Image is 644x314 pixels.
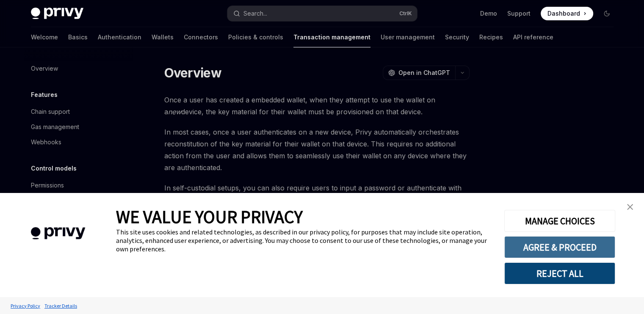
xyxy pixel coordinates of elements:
a: close banner [622,198,638,215]
button: MANAGE CHOICES [504,210,615,232]
div: This site uses cookies and related technologies, as described in our privacy policy, for purposes... [116,228,492,253]
a: Welcome [31,27,58,47]
div: Chain support [31,107,70,117]
a: User management [381,27,435,47]
div: Webhooks [31,137,61,147]
a: API reference [513,27,553,47]
span: Once a user has created a embedded wallet, when they attempt to use the wallet on a device, the k... [164,94,470,118]
span: Ctrl K [399,10,412,17]
a: Policies & controls [228,27,283,47]
a: Tracker Details [42,298,79,313]
img: company logo [13,215,103,252]
h5: Control models [31,163,77,174]
a: Support [507,9,531,18]
a: Transaction management [293,27,370,47]
h5: Features [31,90,58,100]
button: Toggle dark mode [600,7,614,20]
div: Gas management [31,122,79,132]
img: dark logo [31,8,83,19]
a: Dashboard [541,7,593,20]
span: WE VALUE YOUR PRIVACY [116,206,303,228]
span: In most cases, once a user authenticates on a new device, Privy automatically orchestrates recons... [164,126,470,174]
span: In self-custodial setups, you can also require users to input a password or authenticate with the... [164,182,470,218]
span: Dashboard [547,9,580,18]
a: Chain support [24,104,133,119]
a: Authentication [98,27,141,47]
div: Permissions [31,180,64,190]
span: Open in ChatGPT [398,69,450,77]
button: Search...CtrlK [227,6,417,21]
a: Permissions [24,178,133,193]
a: Demo [480,9,497,18]
button: AGREE & PROCEED [504,236,615,258]
a: Connectors [184,27,218,47]
em: new [168,107,181,116]
a: Privacy Policy [8,298,42,313]
a: Wallets [152,27,174,47]
button: Open in ChatGPT [383,66,455,80]
a: Basics [68,27,88,47]
button: REJECT ALL [504,262,615,284]
a: Overview [24,61,133,76]
a: Security [445,27,469,47]
a: Recipes [479,27,503,47]
div: Search... [243,8,267,19]
a: Gas management [24,119,133,135]
h1: Overview [164,65,221,80]
div: Overview [31,63,58,74]
img: close banner [627,204,633,210]
a: Webhooks [24,135,133,150]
